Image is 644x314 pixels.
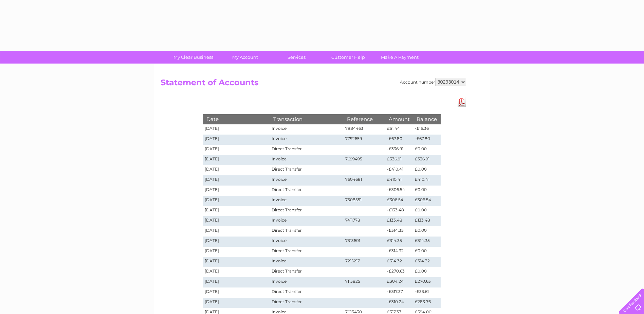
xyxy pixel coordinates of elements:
td: £306.54 [385,196,413,206]
td: [DATE] [203,277,270,287]
td: Direct Transfer [270,298,343,308]
td: Direct Transfer [270,145,343,155]
td: Invoice [270,175,343,186]
td: -£317.37 [385,287,413,298]
td: 7115825 [344,277,386,287]
td: -£270.63 [385,267,413,277]
td: Invoice [270,135,343,145]
td: [DATE] [203,186,270,196]
td: Invoice [270,277,343,287]
h2: Statement of Accounts [161,78,466,91]
td: Invoice [270,237,343,247]
td: £0.00 [413,267,440,277]
td: Invoice [270,155,343,165]
td: [DATE] [203,145,270,155]
td: £314.35 [413,237,440,247]
td: £306.54 [413,196,440,206]
td: -£314.35 [385,226,413,237]
td: Direct Transfer [270,186,343,196]
td: 7699495 [344,155,386,165]
td: 7792659 [344,135,386,145]
th: Date [203,114,270,124]
td: Invoice [270,196,343,206]
td: [DATE] [203,124,270,135]
td: £304.24 [385,277,413,287]
td: [DATE] [203,247,270,257]
th: Reference [344,114,386,124]
td: [DATE] [203,196,270,206]
td: £283.76 [413,298,440,308]
td: [DATE] [203,206,270,216]
td: £314.32 [413,257,440,267]
td: Direct Transfer [270,267,343,277]
td: Direct Transfer [270,247,343,257]
a: My Account [217,51,273,64]
div: Account number [400,78,466,86]
th: Balance [413,114,440,124]
td: £0.00 [413,145,440,155]
td: £0.00 [413,165,440,175]
a: Customer Help [320,51,376,64]
td: £410.41 [385,175,413,186]
td: -£310.24 [385,298,413,308]
td: £0.00 [413,226,440,237]
td: -£33.61 [413,287,440,298]
td: -£67.80 [385,135,413,145]
td: £0.00 [413,247,440,257]
td: Direct Transfer [270,226,343,237]
td: £410.41 [413,175,440,186]
td: £314.32 [385,257,413,267]
td: £270.63 [413,277,440,287]
td: 7313601 [344,237,386,247]
a: Services [269,51,325,64]
td: Direct Transfer [270,287,343,298]
td: [DATE] [203,175,270,186]
td: [DATE] [203,155,270,165]
td: £133.48 [385,216,413,226]
td: -£133.48 [385,206,413,216]
td: [DATE] [203,287,270,298]
td: -£306.54 [385,186,413,196]
td: Direct Transfer [270,165,343,175]
td: [DATE] [203,298,270,308]
td: £314.35 [385,237,413,247]
td: 7604681 [344,175,386,186]
td: [DATE] [203,226,270,237]
td: 7508551 [344,196,386,206]
td: -£67.80 [413,135,440,145]
td: £51.44 [385,124,413,135]
td: -£16.36 [413,124,440,135]
td: 7884463 [344,124,386,135]
td: Direct Transfer [270,206,343,216]
td: [DATE] [203,135,270,145]
td: Invoice [270,216,343,226]
td: [DATE] [203,257,270,267]
a: My Clear Business [165,51,221,64]
td: [DATE] [203,267,270,277]
td: 7215217 [344,257,386,267]
td: -£314.32 [385,247,413,257]
td: Invoice [270,257,343,267]
td: [DATE] [203,165,270,175]
td: £336.91 [385,155,413,165]
td: £0.00 [413,206,440,216]
td: [DATE] [203,216,270,226]
th: Amount [385,114,413,124]
td: Invoice [270,124,343,135]
td: 7411778 [344,216,386,226]
td: £0.00 [413,186,440,196]
td: -£410.41 [385,165,413,175]
th: Transaction [270,114,343,124]
td: £133.48 [413,216,440,226]
td: [DATE] [203,237,270,247]
a: Download Pdf [458,97,466,107]
a: Make A Payment [372,51,428,64]
td: £336.91 [413,155,440,165]
td: -£336.91 [385,145,413,155]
